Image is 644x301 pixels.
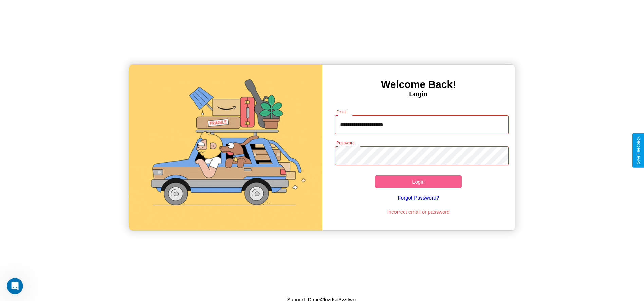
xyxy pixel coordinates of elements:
iframe: Intercom live chat [7,278,23,294]
label: Password [336,140,354,146]
label: Email [336,109,347,115]
h4: Login [322,90,515,98]
p: Incorrect email or password [332,207,505,217]
div: Give Feedback [636,137,641,164]
img: gif [129,65,322,230]
a: Forgot Password? [332,188,505,207]
button: Login [375,175,462,188]
h3: Welcome Back! [322,79,515,90]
